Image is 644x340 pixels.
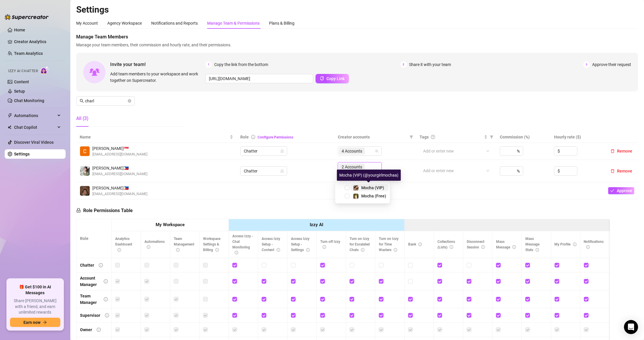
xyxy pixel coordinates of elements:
[176,248,180,252] span: info-circle
[92,171,147,177] span: [EMAIL_ADDRESS][DOMAIN_NAME]
[110,61,205,68] span: Invite your team!
[14,37,61,46] a: Creator Analytics
[8,125,11,129] img: Chat Copilot
[410,135,413,139] span: filter
[310,222,323,227] strong: Izzy AI
[76,115,88,122] div: All (3)
[375,149,379,153] span: team
[555,242,577,246] span: My Profile
[610,189,614,193] span: check
[76,20,98,26] div: My Account
[14,89,25,94] a: Setup
[76,33,638,40] span: Manage Team Members
[291,237,310,252] span: Access Izzy Setup - Settings
[280,149,284,153] span: lock
[262,237,280,252] span: Access Izzy Setup - Content
[110,71,203,84] span: Add team members to your workspace and work together on Supercreator.
[490,135,493,139] span: filter
[617,188,632,193] span: Approve
[584,240,604,249] span: Notifications
[379,237,398,252] span: Turn on Izzy for Time Wasters
[174,237,194,252] span: Team Management
[496,131,551,143] th: Commission (%)
[361,194,386,198] span: Mocha (Free)
[76,42,638,48] span: Manage your team members, their commission and hourly rate, and their permissions.
[512,245,516,249] span: info-circle
[10,298,60,315] span: Share [PERSON_NAME] with a friend, and earn unlimited rewards
[437,240,455,249] span: Collections (Lists)
[258,135,293,139] a: Configure Permissions
[244,147,284,155] span: Chatter
[617,169,632,173] span: Remove
[401,61,407,68] span: 2
[408,133,414,141] span: filter
[14,152,30,156] a: Settings
[203,237,220,252] span: Workspace Settings & Billing
[115,237,132,252] span: Analytics Dashboard
[8,68,38,74] span: Izzy AI Chatter
[375,169,379,173] span: team
[92,185,147,191] span: [PERSON_NAME] 🇵🇭
[14,28,25,32] a: Home
[489,133,495,141] span: filter
[76,207,133,214] h5: Role Permissions Table
[207,20,260,26] div: Manage Team & Permissions
[361,185,384,190] span: Mocha (VIP)
[14,79,29,84] a: Content
[611,169,615,173] span: delete
[80,293,99,306] div: Team Manager
[337,170,401,181] div: Mocha (VIP) (@yourgirlmochaa)
[624,320,638,334] div: Open Intercom Messenger
[128,99,131,103] button: close-circle
[583,61,590,68] span: 3
[215,248,219,252] span: info-circle
[586,245,590,249] span: info-circle
[80,146,90,156] img: Charlotte Acogido
[608,168,635,175] button: Remove
[92,165,147,171] span: [PERSON_NAME] 🇵🇭
[280,169,284,173] span: lock
[339,163,365,170] span: 2 Accounts
[40,66,49,75] img: AI Chatter
[350,237,370,252] span: Turn on Izzy for Escalated Chats
[76,208,81,213] span: lock
[76,219,112,258] th: Role
[611,149,615,153] span: delete
[244,167,284,175] span: Chatter
[409,61,451,68] span: Share it with your team
[394,248,397,252] span: info-circle
[617,149,632,153] span: Remove
[342,148,362,154] span: 4 Accounts
[320,76,324,80] span: copy
[251,135,255,139] span: info-circle
[156,222,185,227] strong: My Workspace
[14,51,43,56] a: Team Analytics
[573,243,577,246] span: info-circle
[151,20,198,26] div: Notifications and Reports
[76,131,237,143] th: Name
[23,320,40,325] span: Earn now
[326,76,345,81] span: Copy Link
[80,327,92,333] div: Owner
[345,194,350,198] span: Select tree node
[551,131,605,143] th: Hourly rate ($)
[496,240,516,249] span: Mass Message
[525,237,539,252] span: Mass Message Stats
[316,74,349,83] button: Copy Link
[205,61,212,68] span: 1
[14,111,56,120] span: Automations
[80,134,229,140] span: Name
[80,186,90,196] img: Charlene Gomez
[306,248,310,252] span: info-circle
[353,194,359,199] img: Mocha (Free)
[235,251,238,254] span: info-circle
[104,279,108,283] span: info-circle
[269,20,294,26] div: Plans & Billing
[80,275,99,288] div: Account Manager
[104,297,108,301] span: info-circle
[80,99,84,103] span: search
[592,61,631,68] span: Approve their request
[323,245,326,249] span: info-circle
[14,140,54,145] a: Discover Viral Videos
